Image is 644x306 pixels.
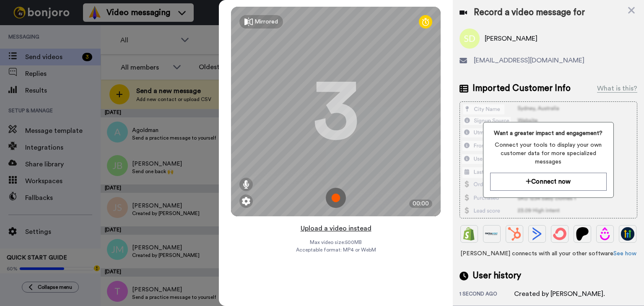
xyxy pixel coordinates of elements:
button: Upload a video instead [298,223,374,234]
div: What is this? [597,83,637,93]
div: 3 [313,80,359,143]
span: Hi [PERSON_NAME], I'm [PERSON_NAME], one of the co-founders and I wanted to say hi & welcome. I'v... [47,7,114,80]
span: Imported Customer Info [473,82,571,95]
span: Max video size: 500 MB [310,239,362,246]
img: Profile image for Amy [19,24,32,38]
img: ConvertKit [553,227,566,241]
img: Hubspot [508,227,521,241]
p: Hi [PERSON_NAME], Don't miss out on free screencasting and webcam videos with our Chrome extensio... [36,23,127,31]
div: Created by [PERSON_NAME]. [514,289,605,299]
img: ic_gear.svg [242,197,250,205]
a: See how [613,251,636,257]
img: mute-white.svg [27,27,37,37]
span: Connect your tools to display your own customer data for more specialized messages [490,141,607,166]
div: message notification from Amy, 2d ago. Hi Adam, Don't miss out on free screencasting and webcam v... [13,17,155,45]
img: ic_record_start.svg [326,188,346,208]
span: User history [473,270,521,282]
p: Message from Amy, sent 2d ago [36,31,127,39]
span: Want a greater impact and engagement? [490,129,607,137]
img: Patreon [576,227,589,241]
div: 1 second ago [460,290,514,299]
img: Drip [598,227,612,241]
img: Shopify [462,227,476,241]
div: 00:00 [409,200,432,208]
button: Connect now [490,173,607,191]
span: [PERSON_NAME] connects with all your other software [460,249,637,258]
span: [EMAIL_ADDRESS][DOMAIN_NAME] [474,55,584,65]
img: ActiveCampaign [530,227,544,241]
img: Ontraport [485,227,499,241]
img: GoHighLevel [621,227,634,241]
img: 3183ab3e-59ed-45f6-af1c-10226f767056-1659068401.jpg [1,2,23,24]
span: Acceptable format: MP4 or WebM [296,246,376,253]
